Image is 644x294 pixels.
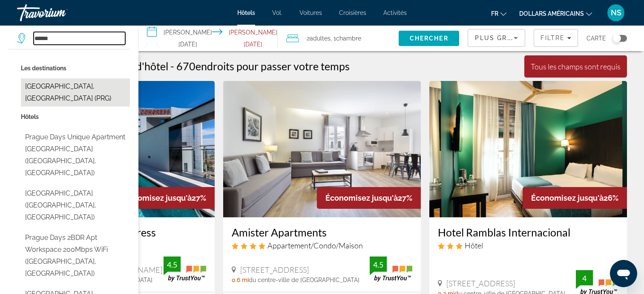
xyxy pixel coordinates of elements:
button: Select hotel: Prague Days 2BDR Apt Workspace 200Mbps WiFi (Prague, CZ) [21,230,130,282]
span: Filtre [540,35,565,41]
span: du centre-ville de [GEOGRAPHIC_DATA] [249,277,359,283]
button: Select check in and out date [138,26,278,51]
a: Hotel Ramblas Internacional [438,226,618,239]
button: Select hotel: Prague Days Unique Apartment Old Town (Prague, CZ) [21,129,130,181]
span: Chambre [336,35,361,42]
a: Voitures [299,9,322,16]
div: 26% [523,187,627,209]
span: 0.6 mi [232,277,249,283]
input: Search hotel destination [34,32,125,45]
span: Plus grandes économies [475,35,577,41]
a: Vol. [272,9,282,16]
button: Filters [534,29,578,47]
span: Économisez jusqu'à [325,193,398,202]
div: 4 [576,273,593,283]
mat-select: Sort by [475,33,518,43]
span: [STREET_ADDRESS] [446,279,515,288]
div: 4.5 [164,259,181,270]
span: Chercher [410,35,448,42]
button: Changer de langue [491,7,506,20]
div: 3 star Hotel [438,241,618,250]
a: Travorium [17,2,102,24]
span: , 1 [331,32,361,44]
span: Carte [586,32,606,44]
button: Changer de devise [519,7,592,20]
button: Menu utilisateur [605,4,627,22]
img: Amister Apartments [223,81,421,217]
a: Amister Apartments [232,226,412,239]
div: 27% [317,187,421,209]
span: - [170,60,174,72]
span: Économisez jusqu'à [531,193,604,202]
img: Hotel Ramblas Internacional [429,81,627,217]
span: endroits pour passer votre temps [195,60,350,72]
button: Travelers: 2 adults, 0 children [278,26,399,51]
font: dollars américains [519,10,584,17]
div: Tous les champs sont requis [531,62,621,71]
span: [STREET_ADDRESS] [240,265,309,274]
div: 27% [111,187,215,209]
button: Select hotel: Prague Days National Museum Studios (Prague, CZ) [21,185,130,225]
button: Search [399,31,459,46]
iframe: Bouton de lancement de la fenêtre de messagerie [610,260,637,287]
font: fr [491,10,498,17]
span: 2 [307,32,331,44]
div: 4 star Apartment [232,241,412,250]
button: Select city: Prague, Czech Republic (PRG) [21,78,130,107]
p: City options [21,62,130,74]
p: Hotel options [21,111,130,123]
font: NS [611,8,621,17]
a: Activités [383,9,407,16]
div: 4.5 [370,259,387,270]
span: Hôtel [465,241,483,250]
img: TrustYou guest rating badge [164,257,206,282]
h2: 670 [176,60,350,72]
span: Appartement/Condo/Maison [267,241,363,250]
a: Croisières [339,9,366,16]
span: Économisez jusqu'à [119,193,192,202]
img: TrustYou guest rating badge [370,257,412,282]
button: Toggle map [606,35,627,42]
span: Adultes [310,35,331,42]
a: Hôtels [237,9,255,16]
